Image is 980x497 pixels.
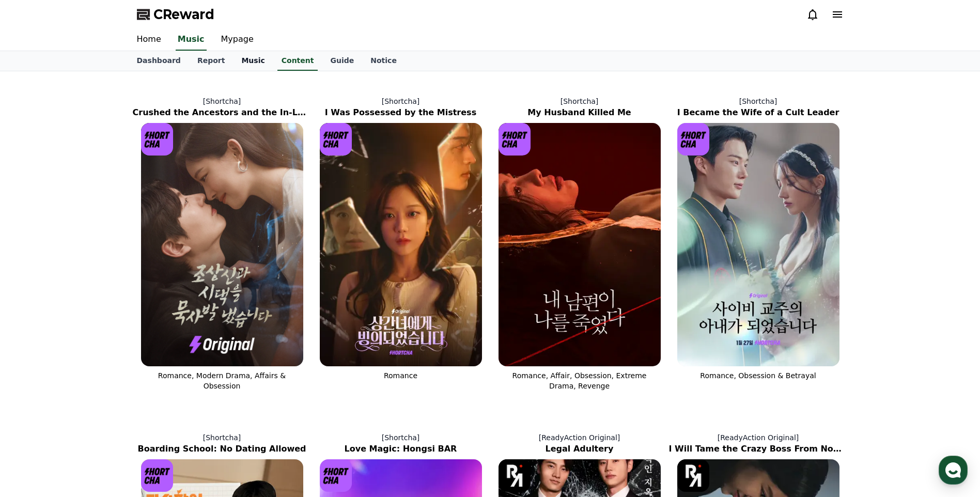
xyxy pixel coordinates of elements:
[176,29,207,51] a: Music
[312,443,490,455] h2: Love Magic: Hongsi BAR
[700,371,816,380] span: Romance, Obsession & Betrayal
[312,88,490,399] a: [Shortcha] I Was Possessed by the Mistress I Was Possessed by the Mistress [object Object] Logo R...
[68,328,133,353] a: Messages
[499,123,661,366] img: My Husband Killed Me
[213,29,262,51] a: Mypage
[133,328,198,353] a: Settings
[677,459,710,492] img: [object Object] Logo
[158,371,286,390] span: Romance, Modern Drama, Affairs & Obsession
[129,29,169,51] a: Home
[26,343,44,351] span: Home
[133,96,312,106] p: [Shortcha]
[153,6,214,23] span: CReward
[277,51,318,71] a: Content
[490,96,669,106] p: [Shortcha]
[133,432,312,443] p: [Shortcha]
[669,88,848,399] a: [Shortcha] I Became the Wife of a Cult Leader I Became the Wife of a Cult Leader [object Object] ...
[677,123,839,366] img: I Became the Wife of a Cult Leader
[137,6,214,23] a: CReward
[490,443,669,455] h2: Legal Adultery
[233,51,273,71] a: Music
[141,123,303,366] img: Crushed the Ancestors and the In-Laws
[133,88,312,399] a: [Shortcha] Crushed the Ancestors and the In-Laws Crushed the Ancestors and the In-Laws [object Ob...
[322,51,362,71] a: Guide
[669,432,848,443] p: [ReadyAction Original]
[3,328,68,353] a: Home
[499,123,531,156] img: [object Object] Logo
[189,51,234,71] a: Report
[86,344,116,352] span: Messages
[669,106,848,119] h2: I Became the Wife of a Cult Leader
[141,459,174,492] img: [object Object] Logo
[320,123,482,366] img: I Was Possessed by the Mistress
[312,96,490,106] p: [Shortcha]
[669,443,848,455] h2: I Will Tame the Crazy Boss From Now On
[141,123,174,156] img: [object Object] Logo
[153,343,178,351] span: Settings
[490,106,669,119] h2: My Husband Killed Me
[490,432,669,443] p: [ReadyAction Original]
[512,371,647,390] span: Romance, Affair, Obsession, Extreme Drama, Revenge
[129,51,189,71] a: Dashboard
[133,443,312,455] h2: Boarding School: No Dating Allowed
[490,88,669,399] a: [Shortcha] My Husband Killed Me My Husband Killed Me [object Object] Logo Romance, Affair, Obsess...
[677,123,710,156] img: [object Object] Logo
[320,459,352,492] img: [object Object] Logo
[320,123,352,156] img: [object Object] Logo
[362,51,405,71] a: Notice
[384,371,417,380] span: Romance
[312,432,490,443] p: [Shortcha]
[312,106,490,119] h2: I Was Possessed by the Mistress
[669,96,848,106] p: [Shortcha]
[499,459,531,492] img: [object Object] Logo
[133,106,312,119] h2: Crushed the Ancestors and the In-Laws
